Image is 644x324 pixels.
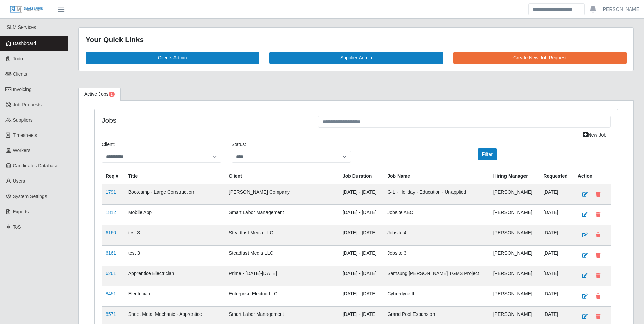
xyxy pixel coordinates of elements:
[124,225,225,245] td: test 3
[338,184,383,205] td: [DATE] - [DATE]
[383,245,489,266] td: Jobsite 3
[383,286,489,306] td: Cyberdyne II
[338,286,383,306] td: [DATE] - [DATE]
[539,184,573,205] td: [DATE]
[106,210,116,215] a: 1812
[478,148,497,160] button: Filter
[539,225,573,245] td: [DATE]
[13,163,59,168] span: Candidates Database
[124,286,225,306] td: Electrician
[109,92,115,97] span: Pending Jobs
[124,266,225,286] td: Apprentice Electrician
[13,117,33,123] span: Suppliers
[102,168,124,184] th: Req #
[383,184,489,205] td: G-L - Holiday - Education - Unapplied
[13,194,47,199] span: System Settings
[489,286,539,306] td: [PERSON_NAME]
[13,56,23,61] span: Todo
[102,141,115,148] label: Client:
[124,245,225,266] td: test 3
[489,245,539,266] td: [PERSON_NAME]
[338,266,383,286] td: [DATE] - [DATE]
[13,209,29,214] span: Exports
[13,132,37,138] span: Timesheets
[528,3,585,15] input: Search
[489,204,539,225] td: [PERSON_NAME]
[124,184,225,205] td: Bootcamp - Large Construction
[383,266,489,286] td: Samsung [PERSON_NAME] TGMS Project
[124,204,225,225] td: Mobile App
[269,52,443,64] a: Supplier Admin
[225,184,338,205] td: [PERSON_NAME] Company
[225,245,338,266] td: Steadfast Media LLC
[106,291,116,296] a: 8451
[489,266,539,286] td: [PERSON_NAME]
[13,41,36,46] span: Dashboard
[13,71,27,77] span: Clients
[225,286,338,306] td: Enterprise Electric LLC.
[106,271,116,276] a: 6261
[539,266,573,286] td: [DATE]
[13,224,21,230] span: ToS
[338,245,383,266] td: [DATE] - [DATE]
[86,34,627,45] div: Your Quick Links
[225,266,338,286] td: Prime - [DATE]-[DATE]
[602,6,641,13] a: [PERSON_NAME]
[78,88,121,101] a: Active Jobs
[106,250,116,256] a: 6161
[102,116,308,124] h4: Jobs
[106,189,116,195] a: 1791
[106,230,116,235] a: 6160
[225,204,338,225] td: Smart Labor Management
[338,225,383,245] td: [DATE] - [DATE]
[578,129,611,141] a: New Job
[225,225,338,245] td: Steadfast Media LLC
[383,204,489,225] td: Jobsite ABC
[539,286,573,306] td: [DATE]
[338,204,383,225] td: [DATE] - [DATE]
[539,204,573,225] td: [DATE]
[574,168,611,184] th: Action
[539,168,573,184] th: Requested
[13,148,31,153] span: Workers
[225,168,338,184] th: Client
[86,52,259,64] a: Clients Admin
[489,225,539,245] td: [PERSON_NAME]
[13,102,42,107] span: Job Requests
[106,311,116,317] a: 8571
[13,87,32,92] span: Invoicing
[124,168,225,184] th: Title
[539,245,573,266] td: [DATE]
[7,24,36,30] span: SLM Services
[232,141,246,148] label: Status:
[338,168,383,184] th: Job Duration
[10,6,43,13] img: SLM Logo
[489,168,539,184] th: Hiring Manager
[453,52,627,64] a: Create New Job Request
[383,168,489,184] th: Job Name
[489,184,539,205] td: [PERSON_NAME]
[383,225,489,245] td: Jobsite 4
[13,178,25,184] span: Users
